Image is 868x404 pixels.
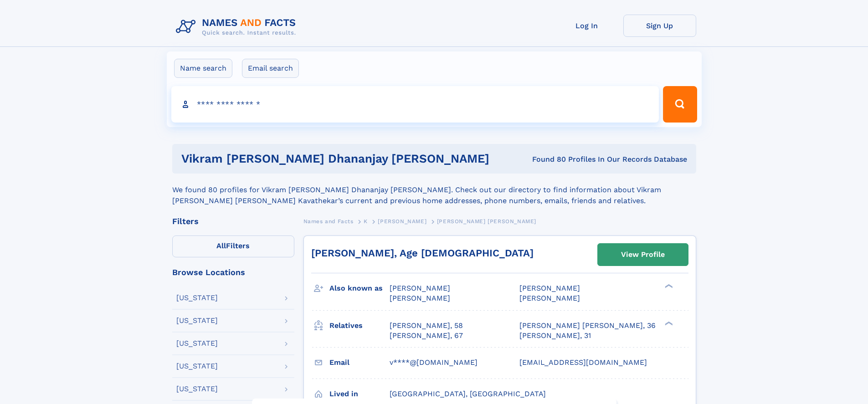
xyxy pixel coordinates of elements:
div: We found 80 profiles for Vikram [PERSON_NAME] Dhananjay [PERSON_NAME]. Check out our directory to... [172,174,696,206]
h3: Email [329,355,390,370]
img: Logo Names and Facts [172,15,303,39]
span: [PERSON_NAME] [519,294,580,302]
a: [PERSON_NAME] [378,215,426,227]
div: [US_STATE] [176,385,218,393]
div: ❯ [663,283,673,289]
label: Name search [174,59,232,78]
span: K [364,218,368,225]
a: Names and Facts [303,215,354,227]
span: All [216,241,226,250]
span: [PERSON_NAME] [PERSON_NAME] [437,218,536,225]
a: [PERSON_NAME], 31 [519,331,591,341]
a: [PERSON_NAME], 58 [390,321,463,331]
span: [PERSON_NAME] [519,284,580,292]
span: [PERSON_NAME] [390,284,450,292]
div: Filters [172,217,294,225]
span: [PERSON_NAME] [378,218,426,225]
div: [US_STATE] [176,363,218,370]
h1: Vikram [PERSON_NAME] Dhananjay [PERSON_NAME] [181,153,511,164]
a: Log In [550,15,623,37]
span: [PERSON_NAME] [390,294,450,302]
div: [US_STATE] [176,317,218,324]
a: Sign Up [623,15,696,37]
input: search input [171,86,659,123]
div: [US_STATE] [176,340,218,347]
a: [PERSON_NAME], Age [DEMOGRAPHIC_DATA] [311,247,534,259]
h3: Also known as [329,281,390,296]
div: Browse Locations [172,268,294,276]
a: K [364,215,368,227]
a: [PERSON_NAME] [PERSON_NAME], 36 [519,321,656,331]
a: View Profile [598,244,688,266]
label: Email search [242,59,299,78]
button: Search Button [663,86,697,123]
span: [GEOGRAPHIC_DATA], [GEOGRAPHIC_DATA] [390,389,546,398]
span: [EMAIL_ADDRESS][DOMAIN_NAME] [519,358,647,367]
div: View Profile [621,244,665,265]
h3: Lived in [329,386,390,402]
a: [PERSON_NAME], 67 [390,331,463,341]
div: Found 80 Profiles In Our Records Database [511,154,687,164]
h3: Relatives [329,318,390,333]
div: [US_STATE] [176,294,218,302]
label: Filters [172,235,294,257]
div: ❯ [663,320,673,326]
